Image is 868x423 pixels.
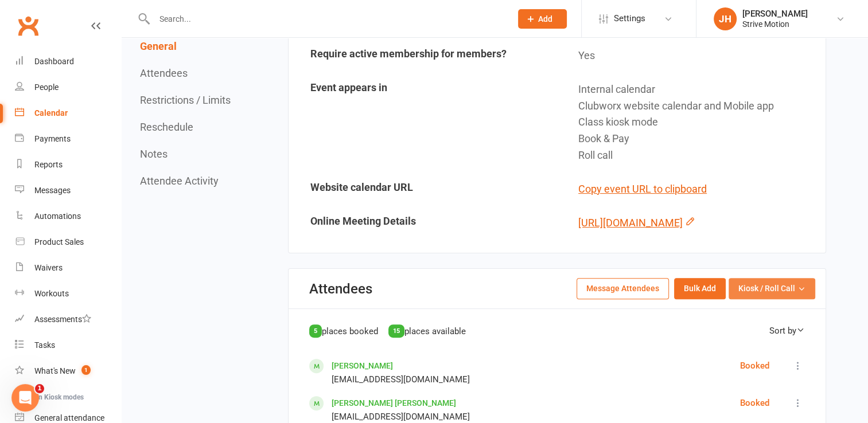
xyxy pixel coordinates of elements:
[140,148,168,160] button: Notes
[34,160,63,169] div: Reports
[34,134,71,143] div: Payments
[332,398,456,408] a: [PERSON_NAME] [PERSON_NAME]
[332,361,393,370] a: [PERSON_NAME]
[332,373,470,386] div: [EMAIL_ADDRESS][DOMAIN_NAME]
[15,152,121,178] a: Reports
[140,94,231,106] button: Restrictions / Limits
[290,173,556,206] td: Website calendar URL
[11,384,39,412] iframe: Intercom live chat
[742,9,808,19] div: [PERSON_NAME]
[769,324,805,338] div: Sort by
[15,281,121,307] a: Workouts
[34,83,59,92] div: People
[322,326,378,336] span: places booked
[15,358,121,384] a: What's New1
[140,67,188,79] button: Attendees
[674,278,726,299] button: Bulk Add
[140,40,177,52] button: General
[34,186,71,195] div: Messages
[742,19,808,29] div: Strive Motion
[578,147,816,164] div: Roll call
[388,324,404,338] div: 15
[578,131,816,147] div: Book & Pay
[290,73,556,172] td: Event appears in
[34,211,81,221] div: Automations
[35,384,44,393] span: 1
[34,340,55,350] div: Tasks
[729,278,815,299] button: Kiosk / Roll Call
[34,263,63,272] div: Waivers
[15,178,121,203] a: Messages
[538,14,552,23] span: Add
[34,413,104,422] div: General attendance
[578,114,816,131] div: Class kiosk mode
[15,100,121,126] a: Calendar
[15,49,121,75] a: Dashboard
[309,281,372,297] div: Attendees
[738,282,795,295] span: Kiosk / Roll Call
[151,11,503,27] input: Search...
[140,175,219,187] button: Attendee Activity
[578,81,816,98] div: Internal calendar
[714,7,737,30] div: JH
[309,324,322,338] div: 5
[558,40,824,72] td: Yes
[518,9,567,29] button: Add
[15,332,121,358] a: Tasks
[578,98,816,115] div: Clubworx website calendar and Mobile app
[14,11,42,40] a: Clubworx
[15,126,121,152] a: Payments
[34,289,69,298] div: Workouts
[34,108,68,117] div: Calendar
[578,181,707,198] button: Copy event URL to clipboard
[290,40,556,72] td: Require active membership for members?
[15,229,121,255] a: Product Sales
[34,315,91,324] div: Assessments
[15,307,121,332] a: Assessments
[290,207,556,240] td: Online Meeting Details
[404,326,466,336] span: places available
[34,57,74,66] div: Dashboard
[15,203,121,229] a: Automations
[614,6,645,32] span: Settings
[81,365,91,375] span: 1
[740,396,769,410] div: Booked
[34,237,84,246] div: Product Sales
[740,359,769,373] div: Booked
[34,366,76,375] div: What's New
[15,75,121,100] a: People
[578,217,683,229] a: [URL][DOMAIN_NAME]
[140,121,193,133] button: Reschedule
[577,278,669,299] button: Message Attendees
[15,255,121,281] a: Waivers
